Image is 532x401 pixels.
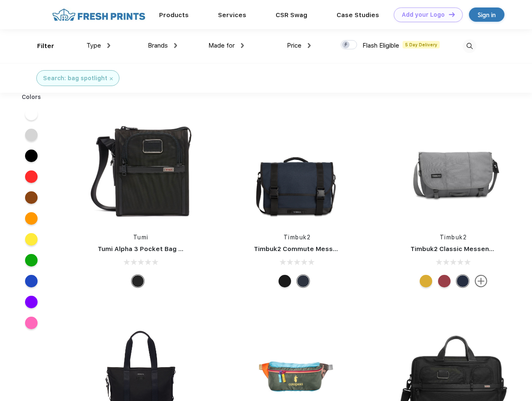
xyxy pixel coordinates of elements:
a: Timbuk2 Commute Messenger Bag [254,245,366,253]
span: Flash Eligible [362,42,399,49]
a: Tumi Alpha 3 Pocket Bag Small [98,245,195,253]
div: Filter [37,41,54,51]
img: func=resize&h=266 [241,114,352,225]
span: 5 Day Delivery [403,41,440,48]
img: dropdown.png [241,43,244,48]
img: dropdown.png [174,43,177,48]
img: dropdown.png [107,43,110,48]
a: Sign in [469,8,504,22]
div: Eco Nautical [297,275,309,287]
div: Sign in [478,10,496,20]
img: desktop_search.svg [463,39,476,53]
span: Made for [208,42,235,49]
div: Black [132,275,144,287]
img: filter_cancel.svg [110,77,113,80]
div: Colors [15,93,48,102]
span: Brands [148,42,168,49]
a: Products [159,11,189,19]
img: more.svg [475,275,487,287]
a: Tumi [133,234,149,241]
div: Eco Bookish [438,275,451,287]
a: Timbuk2 [284,234,311,241]
img: dropdown.png [308,43,311,48]
span: Price [287,42,301,49]
span: Type [86,42,101,49]
div: Eco Nautical [456,275,469,287]
img: DT [449,12,455,17]
img: func=resize&h=266 [398,114,509,225]
a: Timbuk2 Classic Messenger Bag [410,245,514,253]
img: fo%20logo%202.webp [50,8,148,22]
div: Add your Logo [402,11,445,18]
div: Search: bag spotlight [43,74,107,83]
img: func=resize&h=266 [85,114,196,225]
a: Timbuk2 [440,234,467,241]
div: Eco Black [279,275,291,287]
div: Eco Amber [420,275,432,287]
